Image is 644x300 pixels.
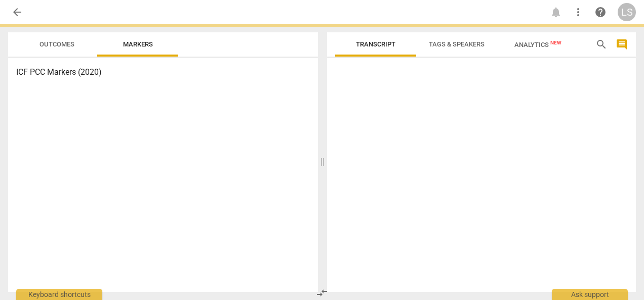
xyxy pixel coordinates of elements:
[11,6,23,18] span: arrow_back
[16,289,102,300] div: Keyboard shortcuts
[552,289,628,300] div: Ask support
[591,3,610,21] a: Help
[16,66,310,78] h3: ICF PCC Markers (2020)
[616,38,628,51] span: comment
[550,40,561,45] span: New
[514,41,561,48] span: Analytics
[316,287,328,299] span: compare_arrows
[594,6,607,18] span: help
[572,6,584,18] span: more_vert
[123,40,153,48] span: Markers
[618,3,636,21] button: LS
[593,36,610,53] button: Search
[595,38,608,51] span: search
[39,40,74,48] span: Outcomes
[356,40,395,48] span: Transcript
[429,40,485,48] span: Tags & Speakers
[614,36,630,53] button: Show/Hide comments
